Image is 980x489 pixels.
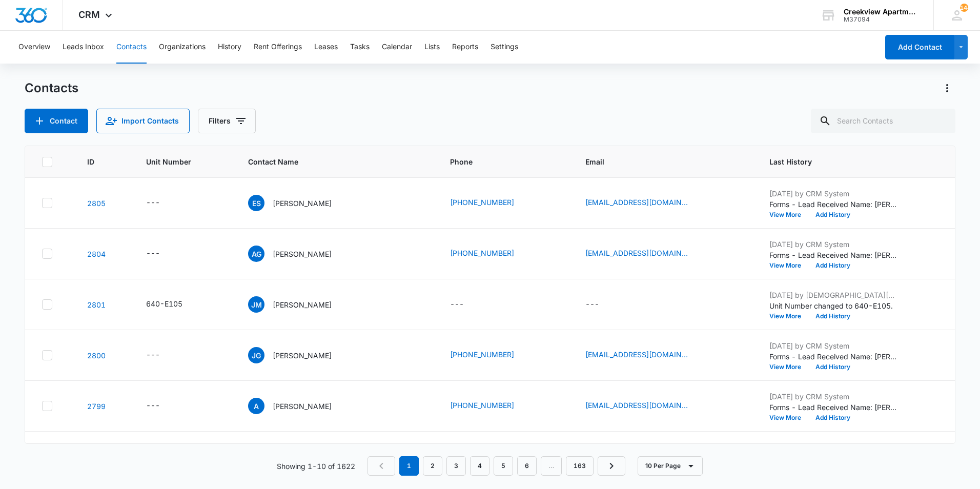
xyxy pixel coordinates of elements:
[811,109,955,133] input: Search Contacts
[769,351,897,362] p: Forms - Lead Received Name: [PERSON_NAME] Email: [EMAIL_ADDRESS][DOMAIN_NAME] Phone: [PHONE_NUMBE...
[146,248,178,260] div: Unit Number - - Select to Edit Field
[769,156,924,167] span: Last History
[254,31,302,64] button: Rent Offerings
[769,188,897,199] p: [DATE] by CRM System
[273,401,332,412] p: [PERSON_NAME]
[638,456,703,476] button: 10 Per Page
[450,400,514,411] a: [PHONE_NUMBER]
[87,199,106,208] a: Navigate to contact details page for Efraim Sepeda
[87,300,106,309] a: Navigate to contact details page for Jonny Moreno
[769,300,897,311] p: Unit Number changed to 640-E105.
[450,400,533,412] div: Phone - (970) 294-1772 - Select to Edit Field
[277,461,355,472] p: Showing 1-10 of 1622
[491,31,518,64] button: Settings
[248,246,350,262] div: Contact Name - Ashley Gonzalez - Select to Edit Field
[146,197,160,209] div: ---
[769,239,897,250] p: [DATE] by CRM System
[248,347,264,363] span: JG
[585,156,730,167] span: Email
[399,456,419,476] em: 1
[273,198,332,209] p: [PERSON_NAME]
[78,9,100,20] span: CRM
[769,442,897,453] p: [DATE] by [PERSON_NAME]
[585,349,688,360] a: [EMAIL_ADDRESS][DOMAIN_NAME]
[116,31,147,64] button: Contacts
[585,248,706,260] div: Email - agonzalez00013@gmail.com - Select to Edit Field
[367,456,625,476] nav: Pagination
[769,313,808,319] button: View More
[25,109,88,133] button: Add Contact
[146,400,178,412] div: Unit Number - - Select to Edit Field
[63,31,104,64] button: Leads Inbox
[248,296,350,313] div: Contact Name - Jonny Moreno - Select to Edit Field
[87,156,107,167] span: ID
[248,398,264,414] span: A
[248,156,411,167] span: Contact Name
[585,349,706,361] div: Email - garciarivasjessica1@gmail.com - Select to Edit Field
[424,31,440,64] button: Lists
[844,8,918,16] div: account name
[585,248,688,258] a: [EMAIL_ADDRESS][DOMAIN_NAME]
[198,109,256,133] button: Filters
[517,456,537,476] a: Page 6
[450,197,514,208] a: [PHONE_NUMBER]
[585,197,688,208] a: [EMAIL_ADDRESS][DOMAIN_NAME]
[450,349,514,360] a: [PHONE_NUMBER]
[96,109,190,133] button: Import Contacts
[769,199,897,210] p: Forms - Lead Received Name: [PERSON_NAME] Email: [EMAIL_ADDRESS][DOMAIN_NAME] Phone: [PHONE_NUMBE...
[808,364,857,370] button: Add History
[808,212,857,218] button: Add History
[450,156,546,167] span: Phone
[585,197,706,209] div: Email - esepeda4574@icloud.com - Select to Edit Field
[450,298,464,311] div: ---
[87,402,106,411] a: Navigate to contact details page for Arnold
[585,400,706,412] div: Email - razoarnold652@gmail.com - Select to Edit Field
[248,296,264,313] span: JM
[450,298,482,311] div: Phone - - Select to Edit Field
[769,250,897,260] p: Forms - Lead Received Name: [PERSON_NAME] Email: [EMAIL_ADDRESS][DOMAIN_NAME] Phone: [PHONE_NUMBE...
[450,248,533,260] div: Phone - (970) 451-3249 - Select to Edit Field
[314,31,338,64] button: Leases
[446,456,466,476] a: Page 3
[146,349,178,361] div: Unit Number - - Select to Edit Field
[769,402,897,413] p: Forms - Lead Received Name: [PERSON_NAME] Email: [EMAIL_ADDRESS][DOMAIN_NAME] Phone: [PHONE_NUMBE...
[585,400,688,411] a: [EMAIL_ADDRESS][DOMAIN_NAME]
[159,31,206,64] button: Organizations
[939,80,955,96] button: Actions
[769,212,808,218] button: View More
[248,398,350,414] div: Contact Name - Arnold - Select to Edit Field
[769,340,897,351] p: [DATE] by CRM System
[146,298,201,311] div: Unit Number - 640-E105 - Select to Edit Field
[248,195,264,211] span: ES
[452,31,478,64] button: Reports
[350,31,370,64] button: Tasks
[585,298,599,311] div: ---
[769,364,808,370] button: View More
[248,246,264,262] span: AG
[146,298,182,309] div: 640-E105
[248,347,350,363] div: Contact Name - Jessica Garcia-Rivas - Select to Edit Field
[273,299,332,310] p: [PERSON_NAME]
[87,351,106,360] a: Navigate to contact details page for Jessica Garcia-Rivas
[844,16,918,23] div: account id
[18,31,50,64] button: Overview
[423,456,442,476] a: Page 2
[218,31,241,64] button: History
[450,197,533,209] div: Phone - (505) 550-4260 - Select to Edit Field
[808,415,857,421] button: Add History
[382,31,412,64] button: Calendar
[25,80,78,96] h1: Contacts
[146,400,160,412] div: ---
[585,298,618,311] div: Email - - Select to Edit Field
[885,35,954,59] button: Add Contact
[87,250,106,258] a: Navigate to contact details page for Ashley Gonzalez
[450,349,533,361] div: Phone - (970) 518-9737 - Select to Edit Field
[960,4,968,12] span: 144
[769,262,808,269] button: View More
[470,456,489,476] a: Page 4
[494,456,513,476] a: Page 5
[146,248,160,260] div: ---
[146,349,160,361] div: ---
[960,4,968,12] div: notifications count
[146,156,223,167] span: Unit Number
